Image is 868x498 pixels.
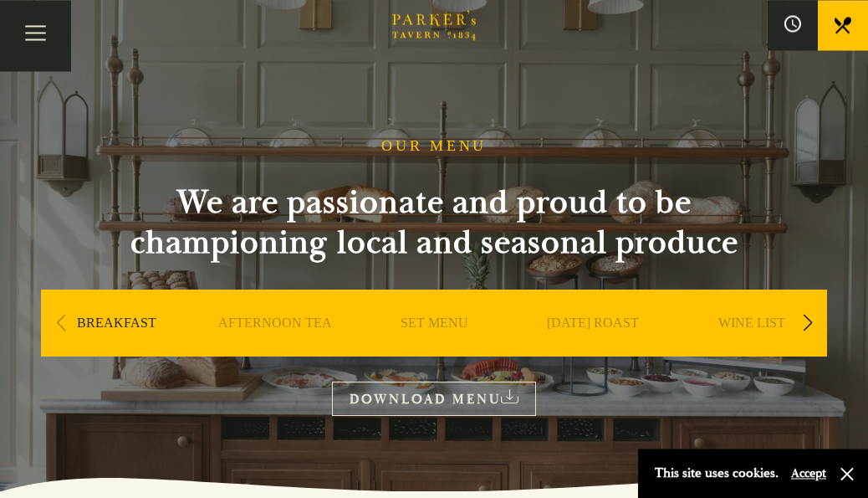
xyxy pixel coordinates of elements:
p: This site uses cookies. [655,461,779,485]
div: 2 / 9 [200,290,350,407]
a: SET MENU [401,315,468,382]
a: DOWNLOAD MENU [332,382,536,416]
a: WINE LIST [718,315,785,382]
h2: We are passionate and proud to be championing local and seasonal produce [100,182,768,263]
div: 4 / 9 [518,290,668,407]
button: Accept [791,465,826,481]
div: 1 / 9 [41,290,191,407]
h1: OUR MENU [381,137,487,156]
div: 3 / 9 [359,290,509,407]
div: 5 / 9 [677,290,827,407]
a: BREAKFAST [77,315,156,382]
a: AFTERNOON TEA [218,315,332,382]
button: Close and accept [839,465,855,482]
div: Next slide [796,305,819,341]
a: [DATE] ROAST [547,315,639,382]
div: Previous slide [49,305,72,341]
